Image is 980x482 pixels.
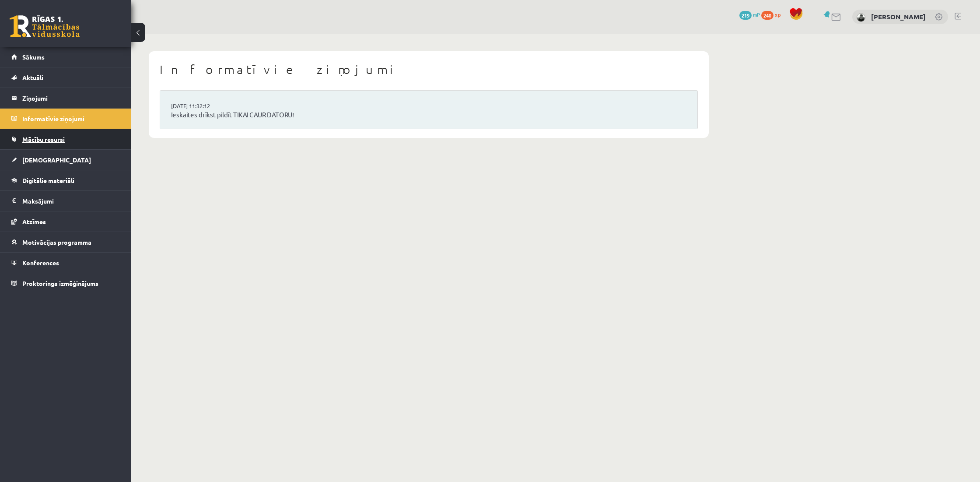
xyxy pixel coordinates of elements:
a: [DATE] 11:32:12 [171,102,237,110]
a: Ieskaites drīkst pildīt TIKAI CAUR DATORU! [171,110,686,120]
span: [DEMOGRAPHIC_DATA] [22,156,91,164]
legend: Informatīvie ziņojumi [22,109,120,129]
span: 219 [739,11,752,20]
a: Motivācijas programma [11,232,120,252]
a: Maksājumi [11,191,120,211]
a: Proktoringa izmēģinājums [11,273,120,293]
a: Aktuāli [11,67,120,88]
span: Proktoringa izmēģinājums [22,279,98,287]
a: Rīgas 1. Tālmācības vidusskola [10,15,80,37]
a: Digitālie materiāli [11,170,120,190]
a: Ziņojumi [11,88,120,108]
legend: Ziņojumi [22,88,120,108]
span: Konferences [22,259,59,267]
a: Konferences [11,253,120,273]
legend: Maksājumi [22,191,120,211]
a: Atzīmes [11,211,120,232]
span: Aktuāli [22,74,43,81]
a: [DEMOGRAPHIC_DATA] [11,150,120,170]
span: xp [775,11,780,18]
h1: Informatīvie ziņojumi [160,62,698,77]
span: Atzīmes [22,218,46,225]
a: [PERSON_NAME] [871,12,926,21]
a: Informatīvie ziņojumi [11,109,120,129]
span: Digitālie materiāli [22,176,74,184]
a: Mācību resursi [11,129,120,149]
img: Mārtiņš Balodis [857,13,865,22]
a: Sākums [11,47,120,67]
span: Motivācijas programma [22,238,91,246]
span: mP [753,11,760,18]
a: 219 mP [739,11,760,18]
span: Mācību resursi [22,135,65,143]
span: 240 [761,11,773,20]
a: 240 xp [761,11,785,18]
span: Sākums [22,53,45,61]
